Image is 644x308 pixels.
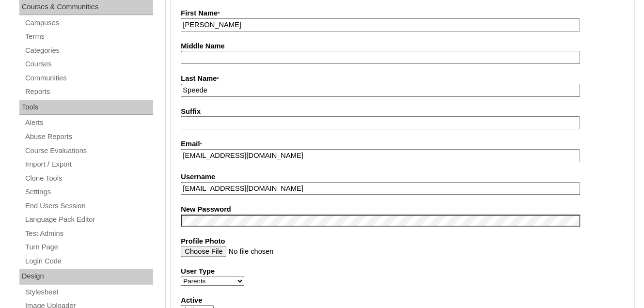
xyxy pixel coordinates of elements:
label: New Password [181,204,624,215]
a: Terms [24,31,153,43]
a: Settings [24,186,153,198]
a: Abuse Reports [24,131,153,143]
div: Design [19,269,153,284]
a: Turn Page [24,241,153,253]
label: Suffix [181,107,624,117]
label: Email [181,139,624,150]
label: First Name [181,8,624,19]
a: Alerts [24,117,153,129]
a: Courses [24,58,153,70]
label: User Type [181,266,624,277]
a: End Users Session [24,200,153,212]
div: Tools [19,100,153,115]
a: Campuses [24,17,153,29]
a: Clone Tools [24,172,153,185]
a: Login Code [24,255,153,267]
a: Reports [24,86,153,98]
a: Course Evaluations [24,145,153,157]
a: Categories [24,45,153,57]
a: Test Admins [24,228,153,240]
label: Last Name [181,74,624,84]
label: Username [181,172,624,182]
a: Communities [24,72,153,84]
label: Active [181,295,624,306]
a: Stylesheet [24,286,153,298]
label: Profile Photo [181,236,624,246]
label: Middle Name [181,41,624,51]
a: Language Pack Editor [24,214,153,226]
a: Import / Export [24,158,153,170]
